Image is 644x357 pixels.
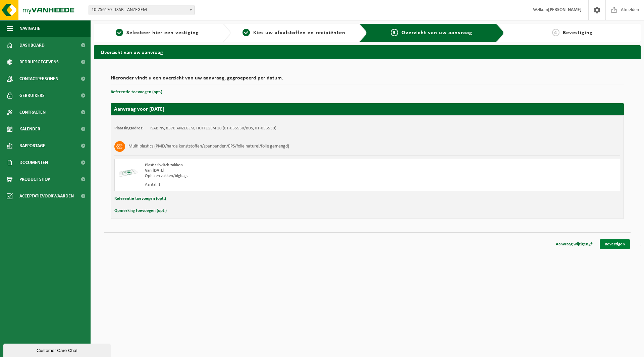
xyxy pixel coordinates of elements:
span: Overzicht van uw aanvraag [401,30,472,36]
strong: Plaatsingsadres: [114,126,144,130]
div: Aantal: 1 [145,182,394,187]
a: 1Selecteer hier een vestiging [97,29,217,37]
a: 2Kies uw afvalstoffen en recipiënten [234,29,354,37]
img: LP-SK-00500-LPE-16.png [118,163,138,183]
div: Ophalen zakken/bigbags [145,173,394,179]
span: Kalender [19,121,40,137]
button: Opmerking toevoegen (opt.) [114,206,167,215]
strong: Aanvraag voor [DATE] [114,107,164,112]
span: 10-756170 - ISAB - ANZEGEM [89,5,194,15]
span: Contactpersonen [19,70,58,87]
span: Navigatie [19,20,40,37]
span: Dashboard [19,37,45,54]
span: Plastic Switch zakken [145,163,183,167]
td: ISAB NV, 8570 ANZEGEM, HUTTEGEM 10 (01-055530/BUS, 01-055530) [150,126,276,131]
span: Documenten [19,154,48,171]
span: Bedrijfsgegevens [19,54,59,70]
span: 1 [116,29,123,36]
span: Bevestiging [563,30,593,36]
span: Selecteer hier een vestiging [126,30,199,36]
strong: Van [DATE] [145,168,164,173]
span: Gebruikers [19,87,45,104]
strong: [PERSON_NAME] [548,7,582,12]
a: Aanvraag wijzigen [551,239,598,249]
span: 3 [391,29,398,36]
button: Referentie toevoegen (opt.) [114,194,166,203]
button: Referentie toevoegen (opt.) [111,88,162,97]
h3: Multi plastics (PMD/harde kunststoffen/spanbanden/EPS/folie naturel/folie gemengd) [128,141,289,152]
h2: Overzicht van uw aanvraag [94,45,641,58]
a: Bevestigen [600,239,630,249]
span: Kies uw afvalstoffen en recipiënten [253,30,345,36]
iframe: chat widget [3,342,112,357]
span: 2 [243,29,250,36]
span: 4 [552,29,559,36]
span: Rapportage [19,137,45,154]
span: Contracten [19,104,46,121]
h2: Hieronder vindt u een overzicht van uw aanvraag, gegroepeerd per datum. [111,75,624,84]
span: Product Shop [19,171,50,188]
span: 10-756170 - ISAB - ANZEGEM [89,5,195,15]
span: Acceptatievoorwaarden [19,188,74,204]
